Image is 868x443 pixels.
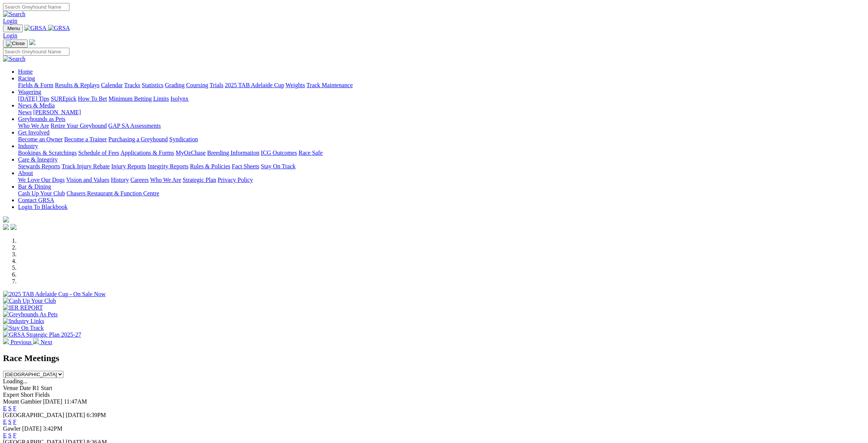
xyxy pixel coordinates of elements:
a: Chasers Restaurant & Function Centre [66,190,159,197]
div: Care & Integrity [18,163,865,170]
a: Rules & Policies [190,163,230,169]
a: Stewards Reports [18,163,60,169]
a: Contact GRSA [18,197,54,203]
button: Toggle navigation [3,24,23,32]
span: 6:39PM [87,412,106,418]
span: Next [41,339,52,345]
a: F [13,405,17,411]
a: Race Safe [298,150,322,156]
a: S [8,432,12,438]
a: Cash Up Your Club [18,190,65,197]
a: Calendar [101,82,123,88]
span: 11:47AM [64,398,87,405]
a: Next [33,339,52,345]
img: GRSA [24,25,47,32]
button: Toggle navigation [3,39,28,48]
a: History [111,177,129,183]
span: Venue [3,385,18,391]
a: Fact Sheets [232,163,259,169]
a: Who We Are [18,122,49,129]
a: Login [3,32,17,39]
h2: Race Meetings [3,353,865,363]
img: GRSA Strategic Plan 2025-27 [3,331,81,338]
span: R1 Start [32,385,52,391]
a: Statistics [142,82,164,88]
a: Bookings & Scratchings [18,150,77,156]
a: Previous [3,339,33,345]
img: GRSA [48,25,70,32]
div: Wagering [18,95,865,102]
span: [GEOGRAPHIC_DATA] [3,412,64,418]
a: Tracks [124,82,140,88]
a: Bar & Dining [18,183,51,190]
span: Menu [8,26,20,31]
div: About [18,177,865,183]
a: Stay On Track [261,163,295,169]
span: Date [20,385,31,391]
a: Coursing [186,82,208,88]
span: Expert [3,392,19,398]
span: Gawler [3,425,21,432]
img: logo-grsa-white.png [3,216,9,222]
img: IER REPORT [3,304,43,311]
img: chevron-left-pager-white.svg [3,338,9,344]
a: Fields & Form [18,82,53,88]
img: Close [6,41,25,47]
a: Get Involved [18,129,50,136]
div: News & Media [18,109,865,116]
img: Stay On Track [3,325,44,331]
a: Login To Blackbook [18,204,68,210]
a: Careers [130,177,149,183]
a: Isolynx [170,95,188,102]
a: Racing [18,75,35,82]
a: Breeding Information [207,150,259,156]
a: Greyhounds as Pets [18,116,65,122]
a: Schedule of Fees [78,150,119,156]
a: [PERSON_NAME] [33,109,81,115]
a: We Love Our Dogs [18,177,65,183]
a: Track Injury Rebate [62,163,110,169]
span: Previous [11,339,32,345]
img: Search [3,56,26,62]
a: Home [18,68,33,75]
img: twitter.svg [11,224,17,230]
a: Grading [165,82,185,88]
a: Care & Integrity [18,156,58,163]
a: Purchasing a Greyhound [108,136,168,142]
a: Retire Your Greyhound [51,122,107,129]
img: chevron-right-pager-white.svg [33,338,39,344]
a: Strategic Plan [183,177,216,183]
span: Mount Gambier [3,398,42,405]
a: Minimum Betting Limits [108,95,169,102]
a: Vision and Values [66,177,109,183]
a: Integrity Reports [147,163,188,169]
span: [DATE] [22,425,42,432]
a: E [3,432,7,438]
a: GAP SA Assessments [108,122,161,129]
a: MyOzChase [176,150,206,156]
a: E [3,419,7,425]
div: Get Involved [18,136,865,143]
span: 3:42PM [43,425,63,432]
img: 2025 TAB Adelaide Cup - On Sale Now [3,291,106,298]
a: Become an Owner [18,136,63,142]
img: Search [3,11,26,18]
input: Search [3,3,69,11]
a: News [18,109,32,115]
div: Racing [18,82,865,89]
a: Track Maintenance [307,82,353,88]
a: Weights [286,82,305,88]
img: Cash Up Your Club [3,298,56,304]
a: 2025 TAB Adelaide Cup [225,82,284,88]
img: Greyhounds As Pets [3,311,58,318]
a: Privacy Policy [218,177,253,183]
a: F [13,432,17,438]
a: Injury Reports [111,163,146,169]
a: S [8,405,12,411]
a: Applications & Forms [120,150,174,156]
span: [DATE] [66,412,85,418]
a: SUREpick [51,95,76,102]
div: Bar & Dining [18,190,865,197]
img: facebook.svg [3,224,9,230]
a: Become a Trainer [64,136,107,142]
